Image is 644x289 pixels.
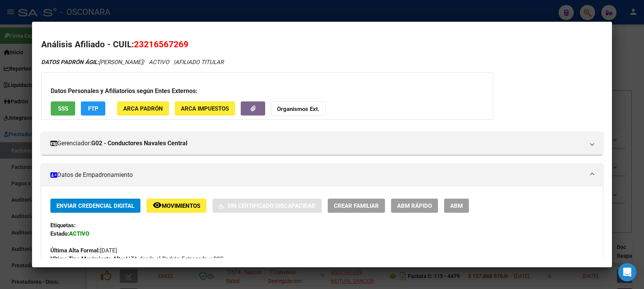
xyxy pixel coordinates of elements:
span: Enviar Credencial Digital [56,202,134,209]
h2: Análisis Afiliado - CUIL: [41,38,602,51]
button: ABM Rápido [391,199,438,213]
button: Crear Familiar [328,199,385,213]
span: Sin Certificado Discapacidad [227,202,316,209]
button: Organismos Ext. [271,101,325,116]
i: | ACTIVO | [41,59,224,66]
span: Movimientos [162,202,200,209]
strong: Ultimo Tipo Movimiento Alta: [50,255,125,262]
strong: G02 - Conductores Navales Central [91,139,187,148]
strong: DATOS PADRÓN ÁGIL: [41,59,99,66]
span: 23216567269 [134,39,188,49]
span: AFILIADO TITULAR [175,59,224,66]
button: Sin Certificado Discapacidad [213,199,322,213]
strong: Organismos Ext. [277,106,319,112]
span: ALTA desde el Padrón Entregado x SSS [50,255,224,262]
button: Enviar Credencial Digital [50,199,140,213]
button: SSS [51,101,75,116]
strong: ACTIVO [69,230,89,237]
span: FTP [88,105,98,112]
mat-expansion-panel-header: Datos de Empadronamiento [41,164,602,186]
div: Open Intercom Messenger [618,263,636,281]
button: ABM [444,199,469,213]
span: Crear Familiar [334,202,379,209]
span: SSS [58,105,68,112]
span: ABM [450,202,463,209]
button: ARCA Padrón [117,101,169,116]
button: Movimientos [147,199,206,213]
strong: Estado: [50,230,69,237]
span: ABM Rápido [397,202,432,209]
mat-icon: remove_red_eye [153,201,162,210]
strong: Etiquetas: [50,222,76,229]
mat-expansion-panel-header: Gerenciador:G02 - Conductores Navales Central [41,132,602,155]
h3: Datos Personales y Afiliatorios según Entes Externos: [51,87,484,96]
span: [DATE] [50,247,117,254]
button: FTP [81,101,105,116]
span: ARCA Impuestos [181,105,229,112]
span: ARCA Padrón [123,105,163,112]
button: ARCA Impuestos [175,101,235,116]
strong: Última Alta Formal: [50,247,100,254]
mat-panel-title: Datos de Empadronamiento [50,170,584,180]
mat-panel-title: Gerenciador: [50,139,584,148]
span: [PERSON_NAME] [41,59,143,66]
